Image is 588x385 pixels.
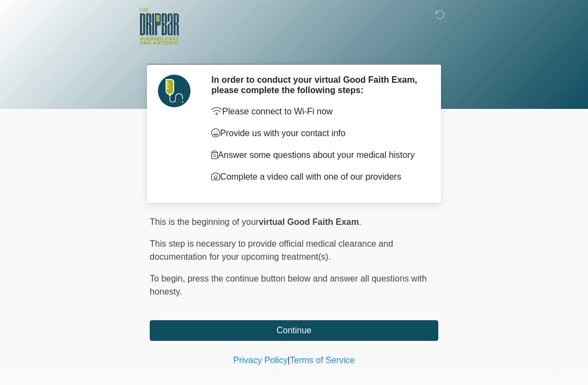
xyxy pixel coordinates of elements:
span: press the continue button below and answer all questions with honesty. [150,274,427,296]
a: Privacy Policy [234,356,288,365]
span: To begin, [150,274,187,283]
strong: virtual Good Faith Exam [259,217,359,227]
p: Answer some questions about your medical history [211,149,422,162]
h2: In order to conduct your virtual Good Faith Exam, please complete the following steps: [211,75,422,95]
a: | [287,356,290,365]
span: . [359,217,361,227]
a: Terms of Service [290,356,354,365]
span: This is the beginning of your [150,217,259,227]
p: Complete a video call with one of our providers [211,170,422,184]
img: Agent Avatar [158,75,191,107]
p: Provide us with your contact info [211,127,422,140]
img: The DRIPBaR - The Strand at Huebner Oaks Logo [139,8,179,45]
button: Continue [150,320,438,341]
span: This step is necessary to provide official medical clearance and documentation for your upcoming ... [150,239,393,261]
p: Please connect to Wi-Fi now [211,105,422,118]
